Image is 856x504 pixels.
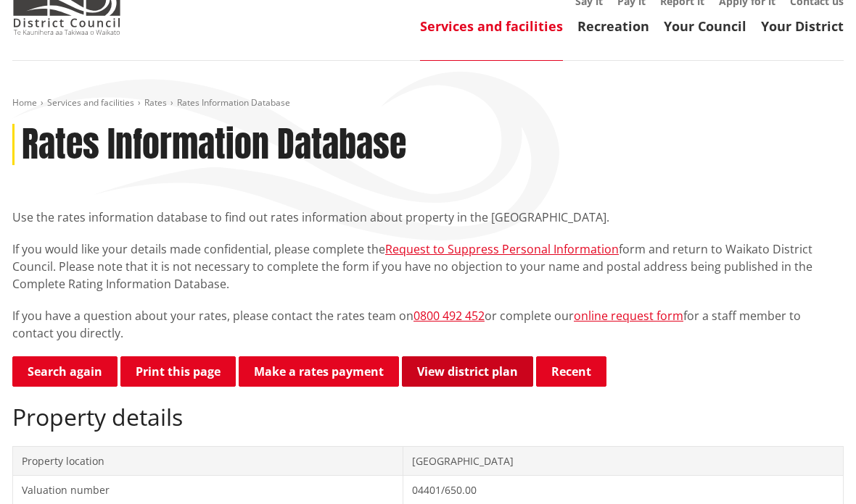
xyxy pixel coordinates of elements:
a: Your Council [664,17,746,35]
a: Make a rates payment [239,356,399,387]
a: Services and facilities [420,17,563,35]
a: Search again [12,356,118,387]
span: Rates Information Database [177,96,290,109]
a: Request to Suppress Personal Information [385,241,619,257]
a: Services and facilities [47,96,134,109]
td: [GEOGRAPHIC_DATA] [403,446,843,476]
h2: Property details [12,403,844,431]
nav: breadcrumb [12,97,844,109]
p: If you would like your details made confidential, please complete the form and return to Waikato ... [12,240,844,293]
a: View district plan [402,356,533,387]
a: Recreation [577,17,649,35]
button: Print this page [120,356,236,387]
h1: Rates Information Database [22,124,406,166]
a: online request form [574,308,683,324]
td: Property location [13,446,403,476]
a: Your District [761,17,844,35]
a: Rates [144,96,167,109]
p: Use the rates information database to find out rates information about property in the [GEOGRAPHI... [12,209,844,226]
button: Recent [536,356,606,387]
a: 0800 492 452 [413,308,485,324]
a: Home [12,96,37,109]
p: If you have a question about your rates, please contact the rates team on or complete our for a s... [12,307,844,342]
iframe: Messenger Launcher [789,443,841,495]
